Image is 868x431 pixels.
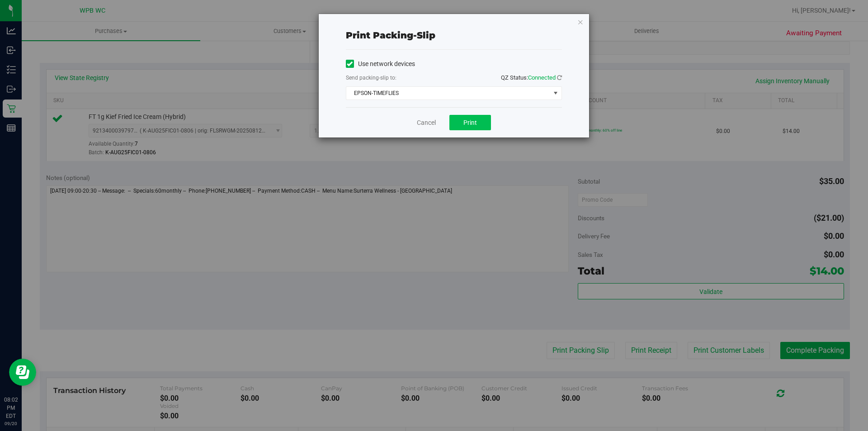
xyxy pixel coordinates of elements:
a: Cancel [417,118,436,128]
span: EPSON-TIMEFLIES [346,87,550,99]
span: Connected [528,74,556,81]
span: Print packing-slip [346,30,435,41]
span: select [550,87,561,99]
label: Send packing-slip to: [346,74,396,82]
iframe: Resource center [9,359,36,386]
span: QZ Status: [501,74,562,81]
label: Use network devices [346,59,415,69]
span: Print [463,119,477,126]
button: Print [449,115,491,130]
